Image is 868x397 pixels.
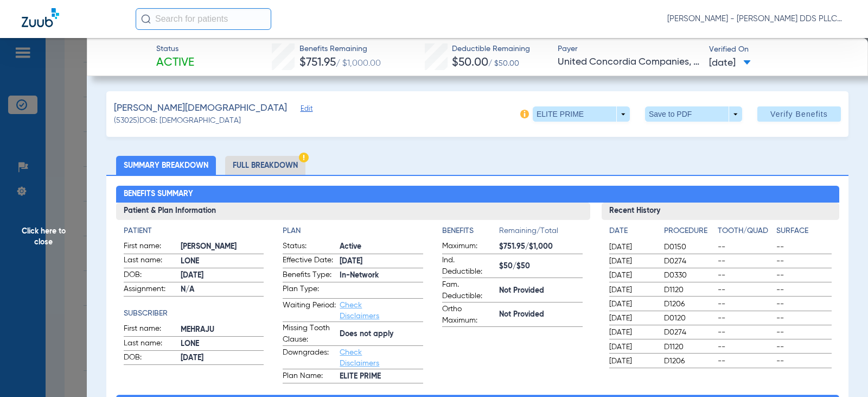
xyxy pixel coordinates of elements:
[181,324,264,336] span: MEHRAJU
[124,323,177,336] span: First name:
[602,203,839,220] h3: Recent History
[499,285,583,297] span: Not Provided
[776,256,831,267] span: --
[776,242,831,253] span: --
[776,313,831,324] span: --
[442,304,495,326] span: Ortho Maximum:
[283,347,336,369] span: Downgrades:
[283,269,336,282] span: Benefits Type:
[156,55,194,71] span: Active
[283,283,336,298] span: Plan Type:
[709,44,851,55] span: Verified On
[776,285,831,295] span: --
[609,313,655,324] span: [DATE]
[442,225,499,237] h4: Benefits
[520,110,529,118] img: info-icon
[156,43,194,55] span: Status
[442,241,495,254] span: Maximum:
[283,241,336,254] span: Status:
[770,110,828,118] span: Verify Benefits
[114,115,241,127] span: (53025) DOB: [DEMOGRAPHIC_DATA]
[340,349,379,367] a: Check Disclaimers
[283,225,423,237] h4: Plan
[814,345,868,397] div: Chat Widget
[124,283,177,297] span: Assignment:
[718,327,773,338] span: --
[181,338,264,350] span: LONE
[181,270,264,281] span: [DATE]
[718,225,773,241] app-breakdown-title: Tooth/Quad
[22,8,59,27] img: Zuub Logo
[718,225,773,237] h4: Tooth/Quad
[664,242,713,253] span: D0150
[181,241,264,253] span: [PERSON_NAME]
[558,43,699,55] span: Payer
[609,242,655,253] span: [DATE]
[664,225,713,237] h4: Procedure
[283,370,336,383] span: Plan Name:
[718,313,773,324] span: --
[452,57,488,68] span: $50.00
[301,105,310,115] span: Edit
[141,14,151,24] img: Search Icon
[609,225,655,241] app-breakdown-title: Date
[452,43,530,55] span: Deductible Remaining
[114,102,287,115] span: [PERSON_NAME][DEMOGRAPHIC_DATA]
[136,8,271,30] input: Search for patients
[116,203,591,220] h3: Patient & Plan Information
[664,356,713,367] span: D1206
[340,241,423,253] span: Active
[664,225,713,241] app-breakdown-title: Procedure
[533,106,630,122] button: ELITE PRIME
[609,342,655,352] span: [DATE]
[776,225,831,237] h4: Surface
[757,106,841,122] button: Verify Benefits
[664,299,713,310] span: D1206
[124,338,177,351] span: Last name:
[124,225,264,237] app-breakdown-title: Patient
[664,327,713,338] span: D0274
[664,270,713,281] span: D0330
[776,225,831,241] app-breakdown-title: Surface
[340,270,423,281] span: In-Network
[124,352,177,365] span: DOB:
[609,270,655,281] span: [DATE]
[299,153,309,162] img: Hazard
[718,299,773,310] span: --
[340,329,423,340] span: Does not apply
[718,342,773,352] span: --
[116,156,216,175] li: Summary Breakdown
[718,242,773,253] span: --
[442,255,495,278] span: Ind. Deductible:
[664,313,713,324] span: D0120
[718,285,773,295] span: --
[664,256,713,267] span: D0274
[776,327,831,338] span: --
[499,309,583,320] span: Not Provided
[609,225,655,237] h4: Date
[776,356,831,367] span: --
[664,342,713,352] span: D1120
[116,186,839,203] h2: Benefits Summary
[340,256,423,267] span: [DATE]
[667,14,846,24] span: [PERSON_NAME] - [PERSON_NAME] DDS PLLC
[718,270,773,281] span: --
[488,60,519,67] span: / $50.00
[499,225,583,241] span: Remaining/Total
[718,356,773,367] span: --
[299,43,381,55] span: Benefits Remaining
[609,356,655,367] span: [DATE]
[283,255,336,268] span: Effective Date:
[442,225,499,241] app-breakdown-title: Benefits
[709,56,751,70] span: [DATE]
[124,308,264,319] h4: Subscriber
[499,241,583,253] span: $751.95/$1,000
[225,156,305,175] li: Full Breakdown
[664,285,713,295] span: D1120
[718,256,773,267] span: --
[645,106,742,122] button: Save to PDF
[442,279,495,302] span: Fam. Deductible:
[283,323,336,345] span: Missing Tooth Clause:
